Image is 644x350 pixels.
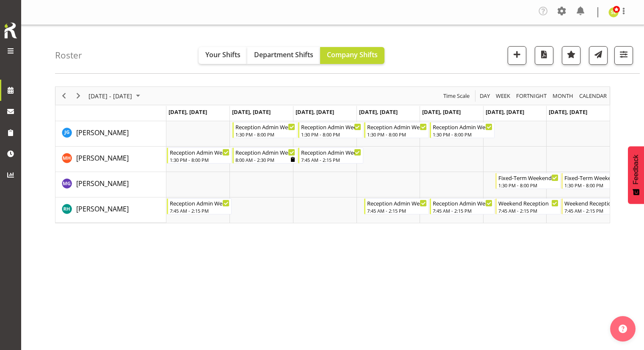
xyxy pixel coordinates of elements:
a: [PERSON_NAME] [76,128,129,138]
div: Timeline Week of September 8, 2025 [55,86,610,223]
a: [PERSON_NAME] [76,178,129,189]
button: Send a list of all shifts for the selected filtered period to all rostered employees. [589,46,608,65]
div: 7:45 AM - 2:15 PM [301,156,361,163]
img: Rosterit icon logo [2,21,19,40]
div: 7:45 AM - 2:15 PM [367,207,427,214]
span: [DATE], [DATE] [296,108,334,116]
div: Fixed-Term Weekend Reception [498,173,558,182]
span: Time Scale [442,91,470,101]
button: Highlight an important date within the roster. [562,46,580,65]
td: Megan Gander resource [55,172,166,197]
button: Filter Shifts [614,46,633,65]
button: Next [73,91,84,101]
div: Rochelle Harris"s event - Weekend Reception Begin From Sunday, September 14, 2025 at 7:45:00 AM G... [561,198,626,214]
div: Megan Gander"s event - Fixed-Term Weekend Reception Begin From Sunday, September 14, 2025 at 1:30... [561,173,626,189]
span: Company Shifts [327,50,378,59]
div: 1:30 PM - 8:00 PM [433,131,492,138]
button: Previous [58,91,70,101]
span: [DATE], [DATE] [549,108,587,116]
div: Rochelle Harris"s event - Weekend Reception Begin From Saturday, September 13, 2025 at 7:45:00 AM... [495,198,560,214]
div: Josephine Godinez"s event - Reception Admin Weekday PM Begin From Thursday, September 11, 2025 at... [364,122,429,138]
div: Reception Admin Weekday PM [301,122,361,131]
span: Month [552,91,574,101]
div: Rochelle Harris"s event - Reception Admin Weekday AM Begin From Monday, September 8, 2025 at 7:45... [167,198,232,214]
div: Rochelle Harris"s event - Reception Admin Weekday AM Begin From Friday, September 12, 2025 at 7:4... [430,198,495,214]
span: Feedback [632,155,640,184]
div: Margret Hall"s event - Reception Admin Weekday AM Begin From Tuesday, September 9, 2025 at 8:00:0... [232,147,297,164]
span: [DATE], [DATE] [169,108,207,116]
button: Timeline Day [478,91,492,101]
div: 7:45 AM - 2:15 PM [170,207,229,214]
button: Month [578,91,608,101]
button: Download a PDF of the roster according to the set date range. [535,46,553,65]
div: Reception Admin Weekday PM [367,122,427,131]
span: [PERSON_NAME] [76,179,129,188]
div: Reception Admin Weekday AM [235,148,295,156]
img: help-xxl-2.png [619,325,627,333]
div: Josephine Godinez"s event - Reception Admin Weekday PM Begin From Friday, September 12, 2025 at 1... [430,122,495,138]
button: Timeline Month [551,91,575,101]
h4: Roster [55,50,82,60]
td: Margret Hall resource [55,147,166,172]
div: 1:30 PM - 8:00 PM [367,131,427,138]
div: Josephine Godinez"s event - Reception Admin Weekday PM Begin From Wednesday, September 10, 2025 a... [298,122,363,138]
span: Fortnight [515,91,547,101]
span: [DATE], [DATE] [422,108,461,116]
div: Megan Gander"s event - Fixed-Term Weekend Reception Begin From Saturday, September 13, 2025 at 1:... [495,173,560,189]
div: Next [71,87,86,105]
a: [PERSON_NAME] [76,153,129,163]
div: Reception Admin Weekday PM [433,122,492,131]
div: Previous [57,87,71,105]
a: [PERSON_NAME] [76,204,129,214]
div: Reception Admin Weekday PM [170,148,229,156]
span: [DATE], [DATE] [232,108,271,116]
button: Feedback - Show survey [628,146,644,204]
button: Fortnight [515,91,548,101]
span: [DATE] - [DATE] [88,91,133,101]
div: Margret Hall"s event - Reception Admin Weekday AM Begin From Wednesday, September 10, 2025 at 7:4... [298,147,363,164]
button: Time Scale [442,91,471,101]
div: Reception Admin Weekday AM [301,148,361,156]
div: Weekend Reception [498,199,558,207]
div: Reception Admin Weekday AM [170,199,229,207]
div: Weekend Reception [564,199,624,207]
div: 7:45 AM - 2:15 PM [498,207,558,214]
span: [PERSON_NAME] [76,153,129,163]
td: Rochelle Harris resource [55,197,166,223]
div: Reception Admin Weekday PM [235,122,295,131]
td: Josephine Godinez resource [55,121,166,147]
img: sarah-edwards11800.jpg [608,7,619,17]
button: Company Shifts [320,47,384,64]
div: Rochelle Harris"s event - Reception Admin Weekday AM Begin From Thursday, September 11, 2025 at 7... [364,198,429,214]
div: Reception Admin Weekday AM [367,199,427,207]
div: 1:30 PM - 8:00 PM [564,182,624,189]
table: Timeline Week of September 8, 2025 [166,121,610,223]
div: Reception Admin Weekday AM [433,199,492,207]
div: 7:45 AM - 2:15 PM [433,207,492,214]
div: 8:00 AM - 2:30 PM [235,156,295,163]
span: Department Shifts [254,50,313,59]
button: Add a new shift [508,46,526,65]
button: Your Shifts [199,47,247,64]
div: 1:30 PM - 8:00 PM [498,182,558,189]
div: 1:30 PM - 8:00 PM [170,156,229,163]
button: September 08 - 14, 2025 [87,91,144,101]
span: [PERSON_NAME] [76,128,129,137]
div: 1:30 PM - 8:00 PM [235,131,295,138]
span: Day [479,91,491,101]
div: 7:45 AM - 2:15 PM [564,207,624,214]
div: Margret Hall"s event - Reception Admin Weekday PM Begin From Monday, September 8, 2025 at 1:30:00... [167,147,232,164]
div: Fixed-Term Weekend Reception [564,173,624,182]
div: Josephine Godinez"s event - Reception Admin Weekday PM Begin From Tuesday, September 9, 2025 at 1... [232,122,297,138]
span: Week [495,91,511,101]
span: [DATE], [DATE] [359,108,398,116]
button: Timeline Week [495,91,512,101]
span: calendar [578,91,608,101]
div: 1:30 PM - 8:00 PM [301,131,361,138]
span: [DATE], [DATE] [486,108,524,116]
button: Department Shifts [247,47,320,64]
span: Your Shifts [205,50,240,59]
